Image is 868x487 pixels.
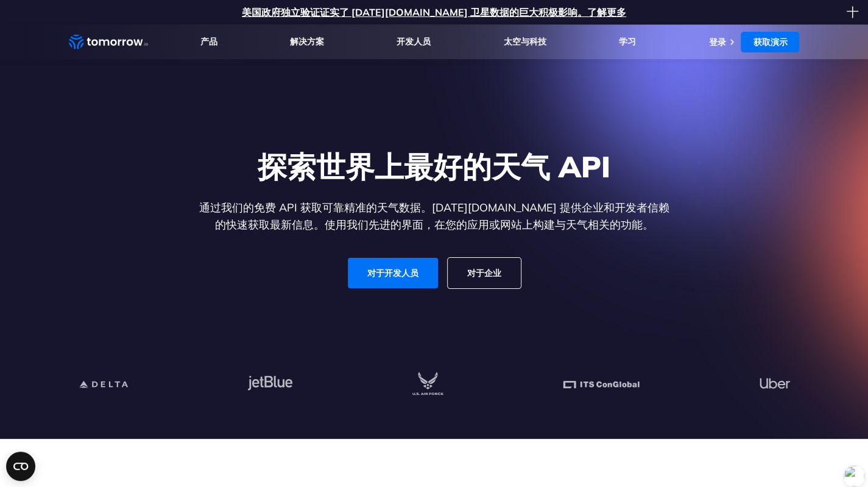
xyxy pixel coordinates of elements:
[199,201,669,232] font: 通过我们的免费 API 获取可靠精准的天气数据。[DATE][DOMAIN_NAME] 提供企业和开发者信赖的快速获取最新信息。使用我们先进的界面，在您的应用或网站上构建与天气相关的功能。
[397,36,431,47] font: 开发人员
[367,268,418,279] font: 对于开发人员
[242,6,626,18] a: 美国政府独立验证证实了 [DATE][DOMAIN_NAME] 卫星数据的巨大积极影响。了解更多
[290,36,324,48] a: 解决方案
[200,36,217,47] font: 产品
[397,36,431,48] a: 开发人员
[619,36,636,48] a: 学习
[290,36,324,47] font: 解决方案
[753,37,787,48] font: 获取演示
[847,4,859,20] font: 十
[69,33,148,51] a: 主页链接
[504,36,546,48] a: 太空与科技
[348,258,438,288] a: 对于开发人员
[200,36,217,48] a: 产品
[619,36,636,47] font: 学习
[467,268,501,279] font: 对于企业
[504,36,546,47] font: 太空与科技
[708,37,725,48] a: 登录
[741,32,799,52] a: 获取演示
[448,258,521,288] a: 对于企业
[258,148,610,185] font: 探索世界上最好的天气 API
[6,452,35,481] button: 打开 CMP 小部件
